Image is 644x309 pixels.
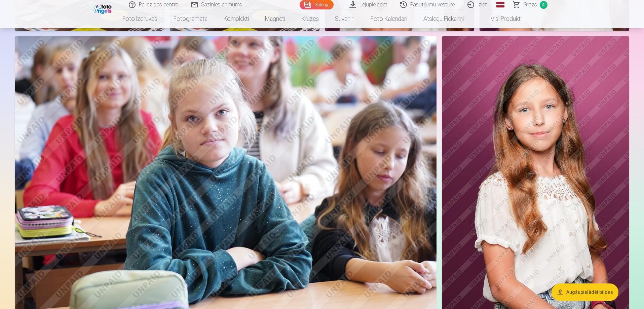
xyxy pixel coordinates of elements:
a: Foto izdrukas [114,9,165,28]
a: Visi produkti [472,9,530,28]
a: Magnēti [257,9,293,28]
img: /fa1 [93,3,113,14]
a: Krūzes [293,9,327,28]
span: Grozs [523,1,537,9]
a: Komplekti [216,9,257,28]
button: Augšupielādēt bildes [552,283,618,301]
a: Fotogrāmata [165,9,216,28]
a: Atslēgu piekariņi [415,9,472,28]
a: Foto kalendāri [363,9,415,28]
a: Suvenīri [327,9,363,28]
span: 4 [540,1,547,9]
